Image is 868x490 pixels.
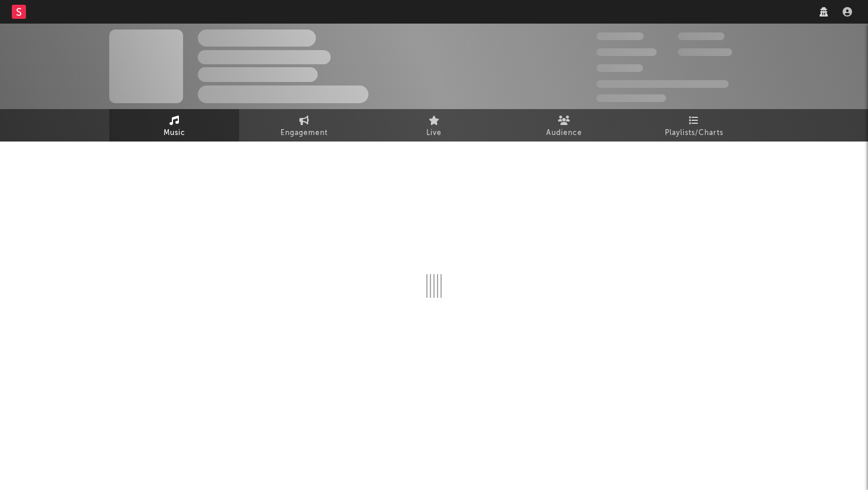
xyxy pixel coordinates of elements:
[109,109,239,142] a: Music
[596,94,666,102] span: Jump Score: 85.0
[280,126,328,140] span: Engagement
[239,109,369,142] a: Engagement
[164,126,185,140] span: Music
[369,109,499,142] a: Live
[665,126,723,140] span: Playlists/Charts
[426,126,442,140] span: Live
[596,48,657,56] span: 50,000,000
[596,64,643,72] span: 100,000
[546,126,582,140] span: Audience
[678,48,732,56] span: 1,000,000
[596,80,729,88] span: 50,000,000 Monthly Listeners
[499,109,629,142] a: Audience
[629,109,759,142] a: Playlists/Charts
[596,32,644,40] span: 300,000
[678,32,725,40] span: 100,000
